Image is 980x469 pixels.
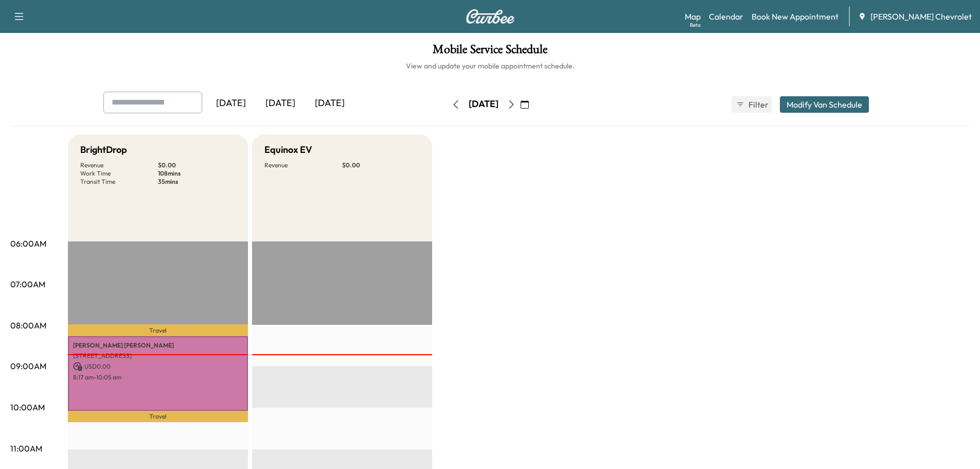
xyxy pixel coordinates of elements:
p: 07:00AM [10,278,45,290]
p: 8:17 am - 10:05 am [73,373,243,381]
p: [STREET_ADDRESS] [73,352,243,360]
a: Calendar [709,10,743,23]
p: Travel [68,324,248,336]
p: 35 mins [158,178,236,186]
button: Filter [732,96,772,113]
span: [PERSON_NAME] Chevrolet [870,10,972,23]
p: 08:00AM [10,319,46,332]
p: USD 0.00 [73,362,243,371]
p: Revenue [264,161,342,169]
p: [PERSON_NAME] [PERSON_NAME] [73,341,243,350]
p: 09:00AM [10,360,46,372]
p: Travel [68,411,248,422]
p: 108 mins [158,169,236,178]
span: Filter [749,98,767,111]
p: 11:00AM [10,442,42,455]
h5: BrightDrop [80,143,127,157]
a: MapBeta [685,10,701,23]
p: $ 0.00 [342,161,420,169]
a: Book New Appointment [752,10,839,23]
div: Beta [690,21,701,29]
h1: Mobile Service Schedule [10,43,970,61]
p: Work Time [80,169,158,178]
h6: View and update your mobile appointment schedule. [10,61,970,71]
div: [DATE] [206,92,256,115]
p: Revenue [80,161,158,169]
p: $ 0.00 [158,161,236,169]
p: Transit Time [80,178,158,186]
p: 10:00AM [10,401,45,413]
div: [DATE] [305,92,354,115]
img: Curbee Logo [466,9,515,24]
div: [DATE] [256,92,305,115]
button: Modify Van Schedule [780,96,869,113]
div: [DATE] [469,98,498,111]
h5: Equinox EV [264,143,312,157]
p: 06:00AM [10,237,46,250]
